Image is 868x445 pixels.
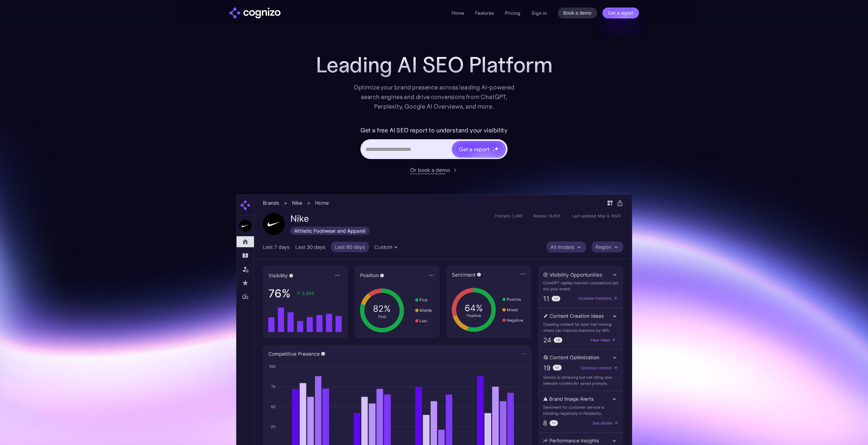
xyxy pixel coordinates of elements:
[410,166,450,174] div: Or book a demo
[316,53,553,77] h1: Leading AI SEO Platform
[451,140,507,158] a: Get a reportstarstarstar
[360,125,508,162] form: Hero URL Input Form
[602,8,639,18] a: Get a report
[494,146,499,151] img: star
[410,166,458,174] a: Or book a demo
[493,149,495,152] img: star
[531,9,547,17] a: Sign in
[360,125,508,136] label: Get a free AI SEO report to understand your visibility
[452,10,464,16] a: Home
[475,10,494,16] a: Features
[505,10,521,16] a: Pricing
[229,8,281,18] img: cognizo logo
[493,147,494,148] img: star
[558,8,597,18] a: Book a demo
[459,145,489,153] div: Get a report
[350,83,518,111] div: Optimize your brand presence across leading AI-powered search engines and drive conversions from ...
[229,8,281,18] a: home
